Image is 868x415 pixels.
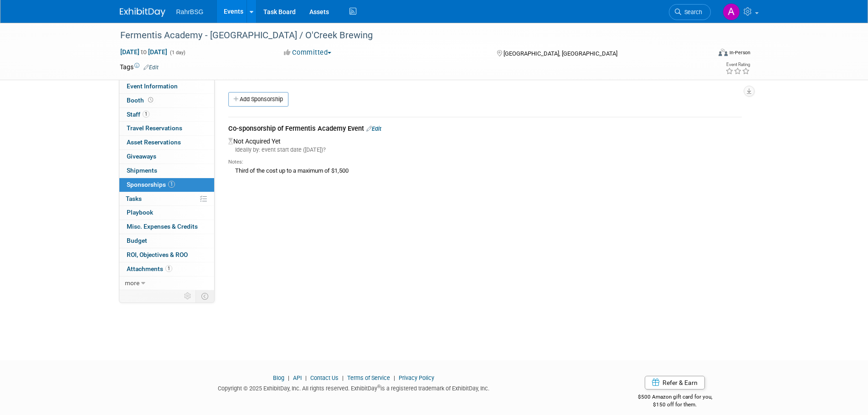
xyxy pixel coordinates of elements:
[168,181,175,188] span: 1
[119,192,214,206] a: Tasks
[228,92,288,107] a: Add Sponsorship
[119,262,214,276] a: Attachments1
[601,387,749,408] div: $500 Amazon gift card for you,
[180,290,196,302] td: Personalize Event Tab Strip
[120,382,588,393] div: Copyright © 2025 ExhibitDay, Inc. All rights reserved. ExhibitDay is a registered trademark of Ex...
[286,374,292,381] span: |
[340,374,346,381] span: |
[719,49,728,56] img: Format-Inperson.png
[119,80,214,93] a: Event Information
[120,8,165,17] img: ExhibitDay
[143,111,149,118] span: 1
[127,223,198,230] span: Misc. Expenses & Credits
[669,4,711,20] a: Search
[119,220,214,234] a: Misc. Expenses & Credits
[119,277,214,290] a: more
[127,265,172,272] span: Attachments
[293,374,302,381] a: API
[729,49,750,56] div: In-Person
[310,374,339,381] a: Contact Us
[146,97,155,103] span: Booth not reserved yet
[228,135,742,178] div: Not Acquired Yet
[120,62,159,72] td: Tags
[117,27,697,44] div: Fermentis Academy - [GEOGRAPHIC_DATA] / O'Creek Brewing
[281,48,335,57] button: Committed
[399,374,434,381] a: Privacy Policy
[127,124,182,132] span: Travel Reservations
[127,251,188,258] span: ROI, Objectives & ROO
[169,50,185,56] span: (1 day)
[503,50,617,57] span: [GEOGRAPHIC_DATA], [GEOGRAPHIC_DATA]
[127,97,155,104] span: Booth
[645,376,705,389] a: Refer & Earn
[127,209,153,216] span: Playbook
[119,164,214,178] a: Shipments
[119,234,214,248] a: Budget
[176,8,204,15] span: RahrBSG
[228,146,742,154] div: Ideally by: event start date ([DATE])?
[126,195,142,202] span: Tasks
[127,181,175,188] span: Sponsorships
[725,62,750,67] div: Event Rating
[657,47,751,61] div: Event Format
[119,108,214,122] a: Staff1
[127,138,181,146] span: Asset Reservations
[119,206,214,220] a: Playbook
[273,374,284,381] a: Blog
[228,124,742,135] div: Co-sponsorship of Fermentis Academy Event
[228,166,742,175] div: Third of the cost up to a maximum of $1,500
[195,290,214,302] td: Toggle Event Tabs
[120,48,168,56] span: [DATE] [DATE]
[119,136,214,149] a: Asset Reservations
[391,374,397,381] span: |
[119,150,214,164] a: Giveaways
[119,94,214,108] a: Booth
[144,64,159,71] a: Edit
[127,167,157,174] span: Shipments
[601,401,749,409] div: $150 off for them.
[366,125,381,132] a: Edit
[165,265,172,272] span: 1
[681,9,702,15] span: Search
[228,159,742,166] div: Notes:
[347,374,390,381] a: Terms of Service
[139,48,148,56] span: to
[119,178,214,192] a: Sponsorships1
[119,248,214,262] a: ROI, Objectives & ROO
[377,384,380,389] sup: ®
[127,237,147,244] span: Budget
[127,82,178,90] span: Event Information
[127,111,149,118] span: Staff
[127,153,156,160] span: Giveaways
[303,374,309,381] span: |
[119,122,214,135] a: Travel Reservations
[125,279,139,287] span: more
[723,3,740,20] img: Ashley Grotewold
